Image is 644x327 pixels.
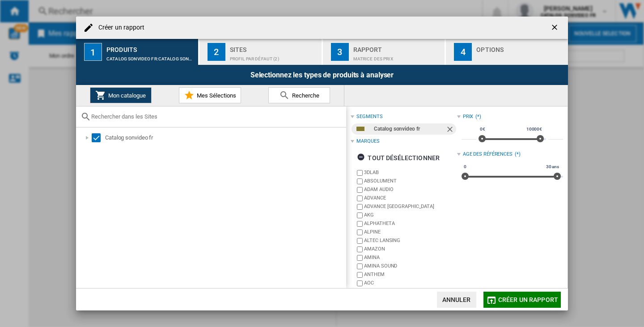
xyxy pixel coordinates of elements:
button: 3 Rapport Matrice des prix [323,39,446,65]
span: 10000€ [525,126,543,133]
md-checkbox: Select [92,133,105,142]
div: Catalog sonvideo fr [105,133,345,142]
span: 0€ [479,126,487,133]
input: brand.name [357,195,363,201]
h4: Créer un rapport [94,23,145,32]
label: AMINA [364,254,457,261]
div: Matrice des prix [353,52,441,61]
button: 2 Sites Profil par défaut (2) [199,39,322,65]
span: Mes Sélections [195,92,236,99]
button: 4 Options [446,39,568,65]
button: Annuler [437,292,476,308]
label: 3DLAB [364,169,457,176]
input: brand.name [357,178,363,184]
label: AMINA SOUND [364,263,457,269]
ng-md-icon: getI18NText('BUTTONS.CLOSE_DIALOG') [550,23,561,34]
input: brand.name [357,187,363,193]
input: brand.name [357,263,363,269]
input: brand.name [357,272,363,278]
div: 1 [84,43,102,61]
input: brand.name [357,246,363,252]
label: ADAM AUDIO [364,186,457,193]
label: ADVANCE [364,195,457,201]
button: 1 Produits CATALOG SONVIDEO FR:Catalog sonvideo fr [76,39,199,65]
div: 2 [208,43,225,61]
input: brand.name [357,280,363,286]
div: Age des références [463,151,513,158]
div: Options [476,42,564,52]
label: AKG [364,212,457,218]
div: 3 [331,43,349,61]
input: brand.name [357,221,363,227]
div: tout désélectionner [357,150,440,166]
input: brand.name [357,212,363,218]
label: ALPINE [364,229,457,235]
input: brand.name [357,255,363,261]
div: Prix [463,113,474,120]
div: Catalog sonvideo fr [374,123,445,135]
div: Sites [230,42,318,52]
span: 30 ans [545,163,560,170]
button: tout désélectionner [354,150,442,166]
div: Profil par défaut (2) [230,52,318,61]
label: ABSOLUMENT [364,178,457,184]
label: ANTHEM [364,271,457,278]
input: brand.name [357,204,363,210]
input: brand.name [357,238,363,244]
span: 0 [462,163,468,170]
span: Recherche [290,92,319,99]
label: ALTEC LANSING [364,237,457,244]
span: Mon catalogue [106,92,146,99]
div: Produits [106,42,195,52]
button: getI18NText('BUTTONS.CLOSE_DIALOG') [547,19,564,37]
div: Selectionnez les types de produits à analyser [76,65,568,85]
button: Créer un rapport [483,292,561,308]
input: Rechercher dans les Sites [91,113,342,120]
label: ALPHATHETA [364,220,457,227]
input: brand.name [357,170,363,176]
label: ADVANCE [GEOGRAPHIC_DATA] [364,203,457,210]
label: AMAZON [364,246,457,252]
div: Marques [356,138,379,145]
span: Créer un rapport [498,296,558,303]
label: AOC [364,280,457,286]
div: Rapport [353,42,441,52]
div: CATALOG SONVIDEO FR:Catalog sonvideo fr [106,52,195,61]
button: Recherche [268,87,330,103]
button: Mes Sélections [179,87,241,103]
div: segments [356,113,382,120]
button: Mon catalogue [90,87,152,103]
div: 4 [454,43,472,61]
input: brand.name [357,229,363,235]
ng-md-icon: Retirer [445,125,456,136]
